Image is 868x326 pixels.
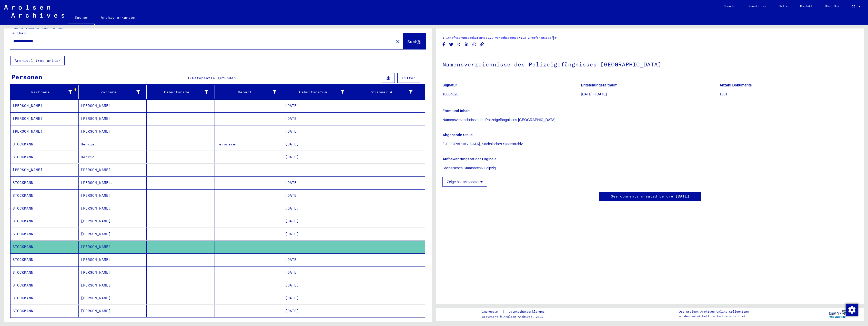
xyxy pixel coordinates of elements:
[11,164,79,176] mat-cell: [PERSON_NAME]
[79,189,147,202] mat-cell: [PERSON_NAME]
[720,92,858,97] p: 1961
[479,41,485,48] button: Copy link
[283,138,351,151] mat-cell: [DATE]
[828,308,847,320] img: yv_logo.png
[79,279,147,292] mat-cell: [PERSON_NAME]
[11,266,79,279] mat-cell: STOCKMANN
[79,292,147,304] mat-cell: [PERSON_NAME]
[442,92,458,96] a: 10004820
[486,35,488,40] span: /
[11,125,79,138] mat-cell: [PERSON_NAME]
[283,189,351,202] mat-cell: [DATE]
[283,202,351,215] mat-cell: [DATE]
[551,35,553,40] span: /
[79,241,147,253] mat-cell: [PERSON_NAME]
[79,125,147,138] mat-cell: [PERSON_NAME]
[397,73,420,83] button: Filter
[217,88,283,96] div: Geburt‏
[442,165,858,171] p: Sächsisches Staatsarchiv Leipzig
[149,90,208,95] div: Geburtsname
[11,100,79,112] mat-cell: [PERSON_NAME]
[11,279,79,292] mat-cell: STOCKMANN
[147,85,215,99] mat-header-cell: Geburtsname
[11,241,79,253] mat-cell: STOCKMANN
[581,92,719,97] p: [DATE] - [DATE]
[482,314,551,319] p: Copyright © Arolsen Archives, 2021
[456,41,462,48] button: Share on Xing
[442,117,858,123] p: Namensverzeichnisse des Polizeigefängnisses [GEOGRAPHIC_DATA]
[215,85,283,99] mat-header-cell: Geburt‏
[351,85,425,99] mat-header-cell: Prisoner #
[79,215,147,228] mat-cell: [PERSON_NAME]
[11,305,79,317] mat-cell: STOCKMANN
[679,309,749,314] p: Die Arolsen Archives Online-Collections
[441,41,447,48] button: Share on Facebook
[442,157,497,161] b: Aufbewahrungsort der Orginale
[442,36,486,39] a: 1 Inhaftierungsdokumente
[11,215,79,228] mat-cell: STOCKMANN
[283,266,351,279] mat-cell: [DATE]
[11,151,79,163] mat-cell: STOCKMANN
[11,176,79,189] mat-cell: STOCKMANN
[13,90,72,95] div: Nachname
[449,41,454,48] button: Share on Twitter
[442,53,858,75] h1: Namensverzeichnisse des Polizeigefängnisses [GEOGRAPHIC_DATA]
[11,202,79,215] mat-cell: STOCKMANN
[283,292,351,304] mat-cell: [DATE]
[395,38,401,45] mat-icon: close
[95,11,142,24] a: Archiv erkunden
[79,176,147,189] mat-cell: [PERSON_NAME].
[79,228,147,240] mat-cell: [PERSON_NAME]
[518,35,521,40] span: /
[81,88,147,96] div: Vorname
[611,194,689,199] a: See comments created before [DATE]
[504,309,551,314] a: Datenschutzerklärung
[11,228,79,240] mat-cell: STOCKMANN
[521,36,551,39] a: 1.2.2 Gefängnisse
[79,100,147,112] mat-cell: [PERSON_NAME]
[192,76,236,80] span: Datensätze gefunden
[464,41,469,48] button: Share on LinkedIn
[720,83,752,87] b: Anzahl Dokumente
[852,5,857,8] span: DE
[79,85,147,99] mat-header-cell: Vorname
[4,5,64,18] img: Arolsen_neg.svg
[79,253,147,266] mat-cell: [PERSON_NAME]
[442,133,472,137] b: Abgebende Stelle
[13,88,78,96] div: Nachname
[79,305,147,317] mat-cell: [PERSON_NAME]
[283,151,351,163] mat-cell: [DATE]
[283,305,351,317] mat-cell: [DATE]
[407,39,420,44] span: Suche
[11,253,79,266] mat-cell: STOCKMANN
[11,112,79,125] mat-cell: [PERSON_NAME]
[217,90,276,95] div: Geburt‏
[215,138,283,151] mat-cell: Teroneren
[81,90,140,95] div: Vorname
[353,88,419,96] div: Prisoner #
[846,304,858,316] img: Zustimmung ändern
[353,90,412,95] div: Prisoner #
[393,36,403,46] button: Clear
[283,125,351,138] mat-cell: [DATE]
[472,41,477,48] button: Share on WhatsApp
[442,109,470,113] b: Form und Inhalt
[79,164,147,176] mat-cell: [PERSON_NAME]
[679,314,749,319] p: wurden entwickelt in Partnerschaft mit
[149,88,215,96] div: Geburtsname
[79,151,147,163] mat-cell: Henric
[283,176,351,189] mat-cell: [DATE]
[79,266,147,279] mat-cell: [PERSON_NAME]
[10,56,65,65] button: Archival tree units
[283,253,351,266] mat-cell: [DATE]
[482,309,551,314] div: |
[442,177,487,187] button: Zeige alle Metadaten
[403,33,426,49] button: Suche
[283,228,351,240] mat-cell: [DATE]
[285,90,345,95] div: Geburtsdatum
[442,83,457,87] b: Signatur
[79,138,147,151] mat-cell: Henrie
[79,112,147,125] mat-cell: [PERSON_NAME]
[11,292,79,304] mat-cell: STOCKMANN
[482,309,502,314] a: Impressum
